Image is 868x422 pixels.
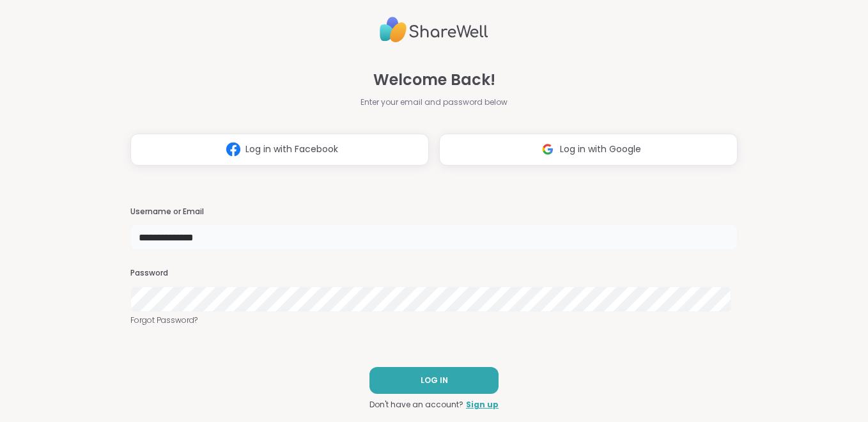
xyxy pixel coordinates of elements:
a: Forgot Password? [130,315,738,326]
span: Don't have an account? [369,399,463,410]
span: Enter your email and password below [360,97,508,108]
a: Sign up [466,399,499,410]
img: ShareWell Logo [380,12,488,48]
span: LOG IN [421,375,448,386]
h3: Password [130,268,738,279]
img: ShareWell Logomark [536,137,560,161]
span: Log in with Facebook [245,143,338,156]
span: Log in with Google [560,143,641,156]
button: Log in with Google [439,134,738,166]
h3: Username or Email [130,207,738,217]
button: LOG IN [369,367,499,394]
img: ShareWell Logomark [221,137,245,161]
span: Welcome Back! [373,68,495,91]
button: Log in with Facebook [130,134,429,166]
